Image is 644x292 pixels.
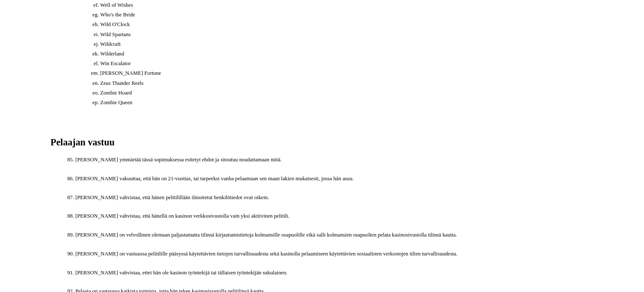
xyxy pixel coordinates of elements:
[100,40,594,48] li: Wildcraft
[75,212,594,220] p: [PERSON_NAME] vahvistaa, että hänellä on kasinon verkkosivustolla vain yksi aktiivinen pelitili.
[100,69,594,77] li: [PERSON_NAME] Fortune
[100,1,594,9] li: Well of Wishes
[100,89,594,97] li: Zombie Hoard
[75,156,594,164] p: [PERSON_NAME] ymmärtää tässä sopimuksessa esitetyt ehdot ja sitoutuu noudattamaan niitä.
[50,137,594,148] h2: Pelaajan vastuu
[100,60,594,68] li: Win Escalator
[75,250,594,258] p: [PERSON_NAME] on vastuussa pelitilille pääsyssä käytettävien tietojen turvallisuudesta sekä kasin...
[100,79,594,87] li: Zeus Thunder Reels
[100,50,594,58] li: Wilderland
[75,231,594,239] p: [PERSON_NAME] on velvollinen olemaan paljastamatta tilinsä kirjautumistietoja kolmansille osapuol...
[100,11,594,19] li: Who's the Bride
[75,175,594,183] p: [PERSON_NAME] vakuuttaa, että hän on 21-vuotias, tai tarpeeksi vanha pelaamaan sen maan lakien mu...
[75,269,594,277] p: [PERSON_NAME] vahvistaa, ettei hän ole kasinon työntekijä tai tällaisen työntekijän sukulainen.
[100,21,594,29] li: Wild O'Clock
[100,31,594,39] li: Wild Spartans
[75,194,594,202] p: [PERSON_NAME] vahvistaa, että hänen pelitilillään ilmoitetut henkilötiedot ovat oikein.
[100,99,594,107] li: Zombie Queen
